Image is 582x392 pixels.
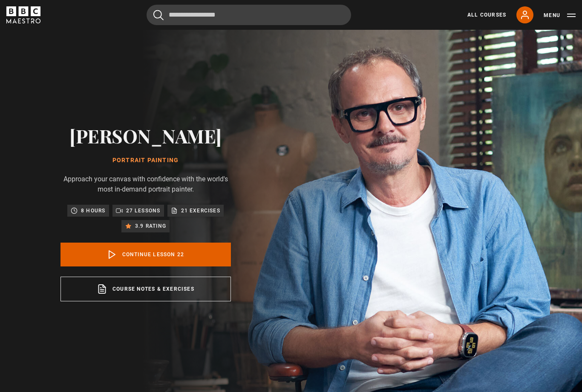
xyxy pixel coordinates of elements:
a: Continue lesson 22 [61,243,231,266]
p: 8 hours [81,206,105,215]
p: 27 lessons [126,206,161,215]
a: Course notes & exercises [61,277,231,301]
p: Approach your canvas with confidence with the world's most in-demand portrait painter. [61,174,231,195]
a: All Courses [467,11,506,19]
h2: [PERSON_NAME] [61,125,231,146]
p: 3.9 rating [135,222,166,230]
button: Submit the search query [153,10,164,20]
input: Search [147,5,351,25]
h1: Portrait Painting [61,157,231,164]
button: Toggle navigation [544,11,576,20]
p: 21 exercises [181,206,220,215]
svg: BBC Maestro [6,6,40,23]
